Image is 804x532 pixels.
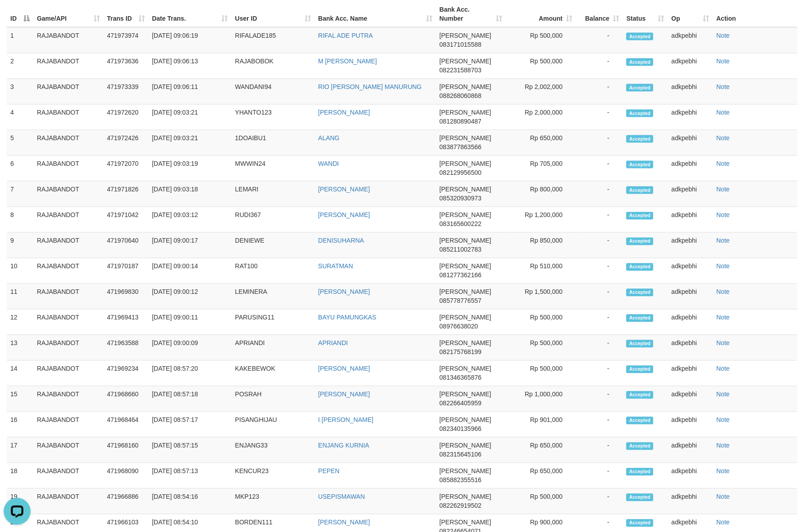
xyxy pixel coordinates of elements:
[33,182,103,207] td: RAJABANDOT
[626,212,653,220] span: Accepted
[716,160,730,168] a: Note
[668,284,713,310] td: adkpebhi
[148,130,232,156] td: [DATE] 09:03:21
[506,233,576,258] td: Rp 850,000
[440,502,481,510] span: Copy 082262919502 to clipboard
[318,340,348,347] a: APRIANDI
[716,109,730,116] a: Note
[7,412,33,438] td: 16
[440,144,481,151] span: Copy 083877863566 to clipboard
[716,493,730,501] a: Note
[716,263,730,270] a: Note
[626,84,653,92] span: Accepted
[668,233,713,258] td: adkpebhi
[4,4,31,31] button: Open LiveChat chat widget
[231,207,314,233] td: RUDI367
[626,391,653,399] span: Accepted
[576,156,623,182] td: -
[506,27,576,53] td: Rp 500,000
[576,130,623,156] td: -
[231,310,314,335] td: PARUSING11
[626,340,653,348] span: Accepted
[626,238,653,245] span: Accepted
[148,27,232,53] td: [DATE] 09:06:19
[103,489,148,514] td: 471966886
[318,519,370,526] a: [PERSON_NAME]
[716,314,730,321] a: Note
[440,340,491,347] span: [PERSON_NAME]
[440,493,491,501] span: [PERSON_NAME]
[440,400,481,407] span: Copy 082266405959 to clipboard
[7,207,33,233] td: 8
[231,335,314,361] td: APRIANDI
[440,195,481,202] span: Copy 085320930973 to clipboard
[318,493,365,501] a: USEPISMAWAN
[623,2,668,27] th: Status: activate to sort column ascending
[33,438,103,463] td: RAJABANDOT
[231,233,314,258] td: DENIEWE
[7,361,33,386] td: 14
[506,335,576,361] td: Rp 500,000
[506,182,576,207] td: Rp 800,000
[576,79,623,105] td: -
[103,156,148,182] td: 471972070
[440,212,491,219] span: [PERSON_NAME]
[103,130,148,156] td: 471972426
[33,53,103,79] td: RAJABANDOT
[103,386,148,412] td: 471968660
[148,489,232,514] td: [DATE] 08:54:16
[7,335,33,361] td: 13
[576,386,623,412] td: -
[7,79,33,105] td: 3
[33,463,103,489] td: RAJABANDOT
[576,438,623,463] td: -
[668,412,713,438] td: adkpebhi
[103,79,148,105] td: 471973339
[716,365,730,372] a: Note
[318,212,370,219] a: [PERSON_NAME]
[103,463,148,489] td: 471968090
[231,258,314,284] td: RAT100
[716,340,730,347] a: Note
[148,412,232,438] td: [DATE] 08:57:17
[103,233,148,258] td: 471970640
[626,366,653,373] span: Accepted
[440,221,481,228] span: Copy 083165600222 to clipboard
[506,258,576,284] td: Rp 510,000
[440,451,481,458] span: Copy 082315645106 to clipboard
[440,58,491,65] span: [PERSON_NAME]
[148,233,232,258] td: [DATE] 09:00:17
[318,263,353,270] a: SURATMAN
[576,207,623,233] td: -
[668,386,713,412] td: adkpebhi
[506,105,576,130] td: Rp 2,000,000
[148,361,232,386] td: [DATE] 08:57:20
[626,315,653,322] span: Accepted
[318,160,339,168] a: WANDI
[716,212,730,219] a: Note
[231,489,314,514] td: MKP123
[148,386,232,412] td: [DATE] 08:57:18
[231,105,314,130] td: YHANTO123
[440,169,481,177] span: Copy 082129956500 to clipboard
[440,135,491,142] span: [PERSON_NAME]
[103,258,148,284] td: 471970187
[33,27,103,53] td: RAJABANDOT
[231,412,314,438] td: PISANGHIJAU
[440,160,491,168] span: [PERSON_NAME]
[576,27,623,53] td: -
[713,2,797,27] th: Action
[7,53,33,79] td: 2
[668,335,713,361] td: adkpebhi
[231,27,314,53] td: RIFALADE185
[148,463,232,489] td: [DATE] 08:57:13
[440,84,491,91] span: [PERSON_NAME]
[506,79,576,105] td: Rp 2,002,000
[440,374,481,381] span: Copy 081346365876 to clipboard
[318,468,339,475] a: PEPEN
[7,284,33,310] td: 11
[33,130,103,156] td: RAJABANDOT
[231,361,314,386] td: KAKEBEWOK
[626,263,653,271] span: Accepted
[440,417,491,424] span: [PERSON_NAME]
